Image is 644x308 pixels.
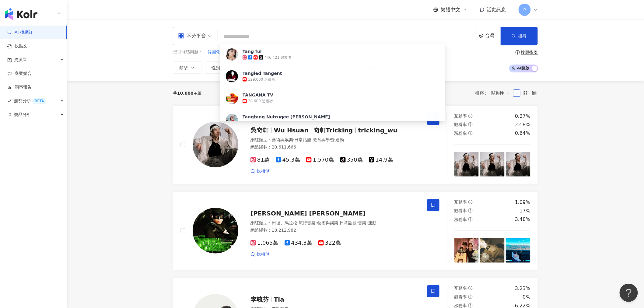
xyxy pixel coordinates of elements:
[230,49,247,55] span: 韓國夫妻
[299,220,316,225] span: 流行音樂
[317,65,330,70] span: 觀看率
[335,137,344,142] span: 運動
[318,240,341,246] span: 322萬
[515,121,530,128] div: 22.8%
[367,220,368,225] span: ·
[252,49,262,55] span: NGH
[294,137,311,142] span: 日常話題
[173,49,203,55] span: 您可能感興趣：
[479,34,484,38] span: environment
[487,7,506,12] span: 活動訊息
[492,88,510,98] span: 關聯性
[207,49,225,55] button: 韓國化妝
[285,240,313,246] span: 434.3萬
[244,65,257,70] span: 追蹤數
[515,113,530,120] div: 0.27%
[310,61,343,74] button: 觀看率
[250,137,420,143] div: 網紅類型 ：
[250,220,420,226] div: 網紅類型 ：
[314,127,353,134] span: 奇軒Tricking
[357,220,358,225] span: ·
[5,8,37,20] img: logo
[521,50,538,55] div: 搜尋指引
[454,238,479,263] img: post-image
[317,220,338,225] span: 藝術與娛樂
[468,295,473,299] span: question-circle
[177,91,197,96] span: 10,000+
[334,137,335,142] span: ·
[368,220,376,225] span: 運動
[297,220,299,225] span: ·
[358,127,398,134] span: tricking_wu
[369,157,393,163] span: 14.9萬
[475,88,513,98] div: 排序：
[274,61,307,74] button: 互動率
[523,294,530,300] div: 0%
[454,217,467,222] span: 漲粉率
[14,108,31,121] span: 競品分析
[267,49,283,55] button: Activity
[353,65,379,70] span: 合作費用預估
[620,284,638,302] iframe: Help Scout Beacon - Open
[7,71,32,77] a: 商案媒合
[250,168,269,174] a: 找相似
[7,30,33,36] a: searchAI 找網紅
[515,285,530,292] div: 3.23%
[14,53,27,67] span: 資源庫
[468,131,473,135] span: question-circle
[306,157,334,163] span: 1,570萬
[173,105,538,184] a: KOL Avatar吳奇軒Wu Hsuan奇軒Trickingtricking_wu網紅類型：藝術與娛樂·日常話題·教育與學習·運動總追蹤數：20,611,66681萬45.3萬1,570萬35...
[250,210,366,217] span: [PERSON_NAME] [PERSON_NAME]
[468,208,473,213] span: question-circle
[257,251,269,257] span: 找相似
[468,200,473,204] span: question-circle
[250,227,420,233] div: 總追蹤數 ： 18,212,982
[293,137,294,142] span: ·
[212,65,220,70] span: 性別
[280,65,293,70] span: 互動率
[468,217,473,222] span: question-circle
[480,238,505,263] img: post-image
[468,303,473,308] span: question-circle
[506,152,530,177] img: post-image
[274,296,284,303] span: Tia
[7,84,32,90] a: 洞察報告
[7,99,12,103] span: rise
[454,200,467,205] span: 互動率
[454,122,467,127] span: 觀看率
[274,127,309,134] span: Wu Hsuan
[205,61,234,74] button: 性別
[173,91,201,96] div: 共 筆
[193,208,238,254] img: KOL Avatar
[454,303,467,308] span: 漲粉率
[14,94,46,108] span: 趨勢分析
[454,286,467,291] span: 互動率
[272,137,293,142] span: 藝術與娛樂
[267,49,283,55] span: Activity
[516,50,520,54] span: question-circle
[311,137,313,142] span: ·
[515,130,530,137] div: 0.64%
[173,61,201,74] button: 類型
[515,216,530,223] div: 3.48%
[276,157,300,163] span: 45.3萬
[257,168,269,174] span: 找相似
[454,208,467,213] span: 觀看率
[468,114,473,118] span: question-circle
[485,33,501,38] div: 台灣
[454,131,467,136] span: 漲粉率
[32,98,46,104] div: BETA
[193,122,238,167] img: KOL Avatar
[454,152,479,177] img: post-image
[178,33,184,39] span: appstore
[340,220,357,225] span: 日常話題
[250,127,269,134] span: 吳奇軒
[358,220,367,225] span: 音樂
[250,251,269,257] a: 找相似
[250,296,269,303] span: 李毓芬
[179,65,188,70] span: 類型
[250,157,270,163] span: 81萬
[468,122,473,127] span: question-circle
[250,144,420,150] div: 總追蹤數 ： 20,611,666
[237,61,270,74] button: 追蹤數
